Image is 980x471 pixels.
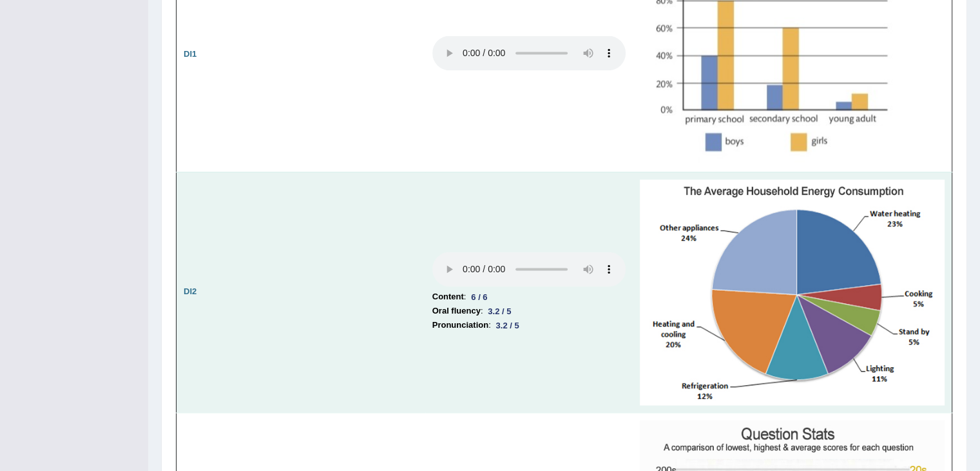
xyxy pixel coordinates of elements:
b: Pronunciation [432,318,488,332]
li: : [432,304,626,318]
b: Content [432,290,464,304]
b: Oral fluency [432,304,481,318]
div: 6 / 6 [466,290,492,304]
div: 3.2 / 5 [483,305,516,318]
b: DI2 [184,286,197,296]
li: : [432,318,626,332]
div: 3.2 / 5 [491,319,524,332]
li: : [432,290,626,304]
b: DI1 [184,49,197,59]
